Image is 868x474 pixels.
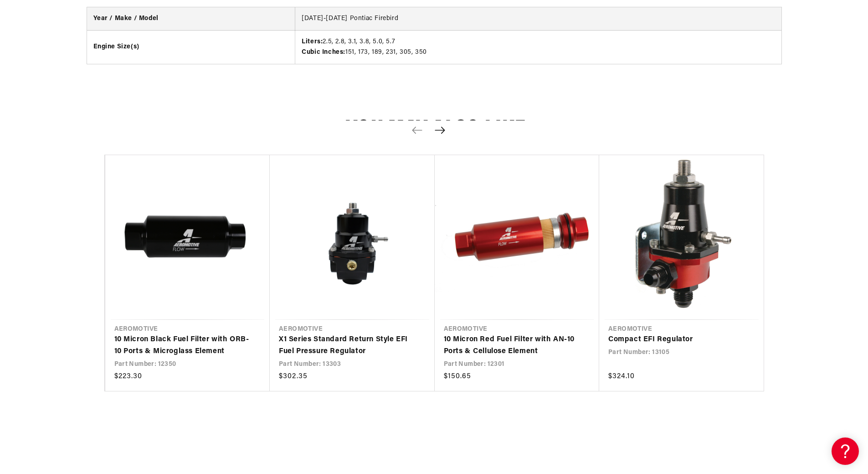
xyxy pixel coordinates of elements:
[302,49,345,56] strong: Cubic Inches:
[104,155,764,391] ul: Slider
[302,38,323,45] strong: Liters:
[444,334,581,357] a: 10 Micron Red Fuel Filter with AN-10 Ports & Cellulose Element
[87,31,295,64] th: Engine Size(s)
[114,334,252,357] a: 10 Micron Black Fuel Filter with ORB-10 Ports & Microglass Element
[608,334,746,346] a: Compact EFI Regulator
[295,7,781,31] td: [DATE]-[DATE] Pontiac Firebird
[295,31,781,64] td: 2.5, 2.8, 3.1, 3.8, 5.0, 5.7 151, 173, 189, 231, 305, 350
[104,120,764,141] h2: You may also like
[430,120,450,141] button: Next slide
[279,334,416,357] a: X1 Series Standard Return Style EFI Fuel Pressure Regulator
[87,7,295,31] th: Year / Make / Model
[407,120,427,141] button: Previous slide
